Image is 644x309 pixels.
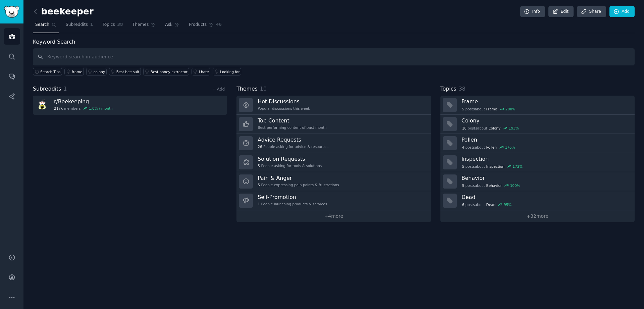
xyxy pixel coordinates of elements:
div: 193 % [509,126,519,131]
a: Inspection5postsaboutInspection172% [440,153,635,172]
a: Hot DiscussionsPopular discussions this week [236,96,431,115]
div: 176 % [505,145,515,150]
a: Self-Promotion1People launching products & services [236,191,431,210]
a: Solution Requests5People asking for tools & solutions [236,153,431,172]
img: GummySearch logo [4,6,19,18]
div: frame [72,69,82,74]
span: 5 [462,164,464,169]
a: +4more [236,210,431,222]
h3: Pain & Anger [258,174,339,182]
a: +32more [440,210,635,222]
span: Ask [165,22,172,28]
a: Ask [163,19,182,33]
h3: Self-Promotion [258,194,327,201]
a: Top ContentBest-performing content of past month [236,115,431,134]
a: Add [609,6,635,17]
span: Themes [236,85,258,93]
div: 100 % [510,183,520,188]
span: 46 [216,22,222,28]
a: Search [33,19,59,33]
a: Behavior5postsaboutBehavior100% [440,172,635,191]
a: colony [86,68,107,75]
div: post s about [462,144,516,150]
span: 5 [258,163,260,168]
a: + Add [212,87,225,92]
div: post s about [462,183,521,189]
a: Info [520,6,545,17]
a: Themes [130,19,158,33]
a: Advice Requests26People asking for advice & resources [236,134,431,153]
h3: Advice Requests [258,136,328,143]
span: 26 [258,144,262,149]
a: frame [64,68,84,75]
span: 1 [90,22,93,28]
h3: Top Content [258,117,327,124]
span: 5 [258,183,260,187]
h3: r/ Beekeeping [54,98,113,105]
span: Search [35,22,49,28]
a: Dead6postsaboutDead95% [440,191,635,210]
span: Inspection [486,164,504,169]
a: r/Beekeeping217kmembers1.0% / month [33,96,227,115]
span: Frame [486,107,497,111]
button: Search Tips [33,68,62,75]
div: People asking for advice & resources [258,144,328,149]
span: 5 [462,107,464,111]
div: post s about [462,202,512,208]
h2: beekeeper [33,6,94,17]
h3: Inspection [462,155,630,162]
span: 38 [117,22,123,28]
div: I hate [199,69,209,74]
div: members [54,106,113,111]
span: 38 [459,86,465,92]
span: Subreddits [66,22,88,28]
a: I hate [192,68,211,75]
div: post s about [462,106,516,112]
div: 1.0 % / month [89,106,113,111]
a: Products46 [186,19,224,33]
div: Looking for [220,69,240,74]
div: 200 % [505,107,516,111]
a: Pollen4postsaboutPollen176% [440,134,635,153]
span: Topics [102,22,115,28]
div: colony [94,69,105,74]
a: Subreddits1 [63,19,95,33]
span: 10 [462,126,466,131]
div: post s about [462,163,523,169]
div: People expressing pain points & frustrations [258,183,339,187]
a: Edit [548,6,574,17]
div: Best honey extractor [151,69,187,74]
h3: Colony [462,117,630,124]
a: Share [577,6,606,17]
a: Best bee suit [109,68,141,75]
span: 5 [462,183,464,188]
a: Best honey extractor [143,68,189,75]
div: Best-performing content of past month [258,125,327,130]
div: post s about [462,125,520,131]
span: Pollen [486,145,497,150]
h3: Frame [462,98,630,105]
span: Behavior [486,183,502,188]
span: Topics [440,85,457,93]
span: Products [189,22,207,28]
h3: Solution Requests [258,155,322,162]
div: Popular discussions this week [258,106,310,111]
h3: Dead [462,194,630,201]
span: Subreddits [33,85,61,93]
span: 217k [54,106,63,111]
span: 4 [462,145,464,150]
label: Keyword Search [33,39,75,45]
div: People asking for tools & solutions [258,163,322,168]
span: Dead [486,202,496,207]
div: 172 % [513,164,523,169]
a: Frame5postsaboutFrame200% [440,96,635,115]
input: Keyword search in audience [33,48,635,65]
span: 10 [260,86,267,92]
a: Colony10postsaboutColony193% [440,115,635,134]
a: Topics38 [100,19,125,33]
img: Beekeeping [35,98,49,112]
span: Colony [488,126,500,131]
span: 1 [258,202,260,206]
span: 1 [64,86,67,92]
a: Pain & Anger5People expressing pain points & frustrations [236,172,431,191]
